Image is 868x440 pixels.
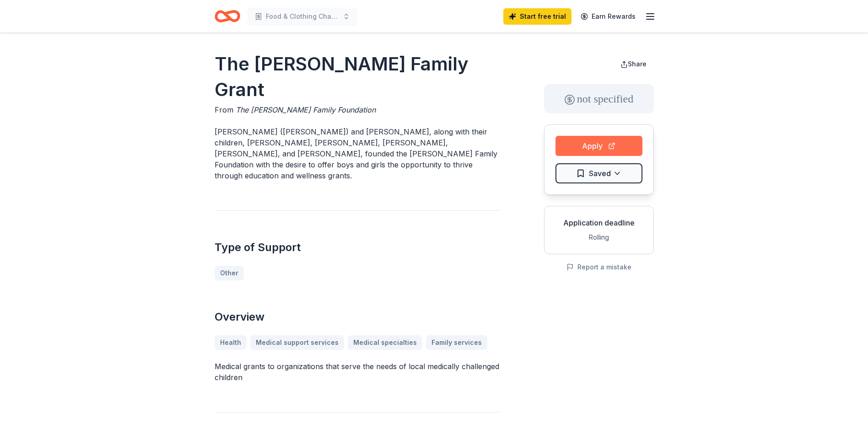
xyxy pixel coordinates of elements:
[613,55,654,73] button: Share
[266,11,339,22] span: Food & Clothing Charity for Women and Children
[566,262,631,273] button: Report a mistake
[575,8,641,25] a: Earn Rewards
[215,310,500,324] h2: Overview
[215,5,240,27] a: Home
[236,105,376,114] span: The [PERSON_NAME] Family Foundation
[248,7,357,26] button: Food & Clothing Charity for Women and Children
[215,240,500,255] h2: Type of Support
[215,51,500,102] h1: The [PERSON_NAME] Family Grant
[215,126,500,181] p: [PERSON_NAME] ([PERSON_NAME]) and [PERSON_NAME], along with their children, [PERSON_NAME], [PERSO...
[215,361,500,383] p: Medical grants to organizations that serve the needs of local medically challenged children
[544,84,654,113] div: not specified
[552,232,646,243] div: Rolling
[503,8,571,25] a: Start free trial
[589,167,611,179] span: Saved
[215,104,500,115] div: From
[552,217,646,228] div: Application deadline
[628,60,647,68] span: Share
[215,266,244,280] a: Other
[555,163,642,183] button: Saved
[555,136,642,156] button: Apply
